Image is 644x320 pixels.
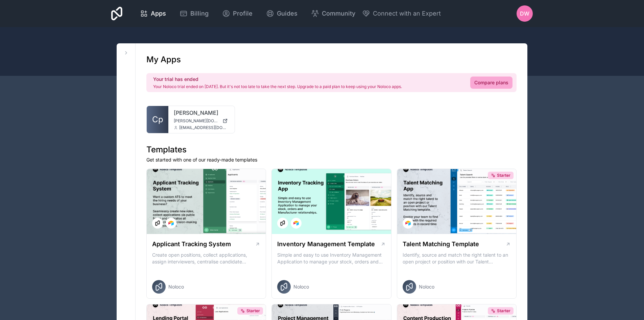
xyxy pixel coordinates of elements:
[168,220,174,226] img: Airtable Logo
[217,6,258,21] a: Profile
[152,114,163,125] span: Cp
[179,125,229,130] span: [EMAIL_ADDRESS][DOMAIN_NAME]
[174,118,229,124] a: [PERSON_NAME][DOMAIN_NAME]
[293,220,299,226] img: Airtable Logo
[403,252,511,265] p: Identify, source and match the right talent to an open project or position with our Talent Matchi...
[405,220,411,226] img: Airtable Logo
[168,283,184,290] span: Noloco
[246,308,260,314] span: Starter
[293,283,309,290] span: Noloco
[403,239,479,249] h1: Talent Matching Template
[190,9,209,18] span: Billing
[174,118,220,124] span: [PERSON_NAME][DOMAIN_NAME]
[322,9,355,18] span: Community
[362,9,441,18] button: Connect with an Expert
[174,109,229,117] a: [PERSON_NAME]
[153,84,402,89] p: Your Noloco trial ended on [DATE]. But it's not too late to take the next step. Upgrade to a paid...
[135,6,171,21] a: Apps
[151,9,166,18] span: Apps
[146,156,517,163] p: Get started with one of our ready-made templates
[277,252,385,265] p: Simple and easy to use Inventory Management Application to manage your stock, orders and Manufact...
[152,239,231,249] h1: Applicant Tracking System
[470,77,512,89] a: Compare plans
[277,239,375,249] h1: Inventory Management Template
[152,252,260,265] p: Create open positions, collect applications, assign interviewers, centralise candidate feedback a...
[153,76,402,83] h2: Your trial has ended
[147,106,168,133] a: Cp
[497,173,510,178] span: Starter
[146,54,181,65] h1: My Apps
[419,283,434,290] span: Noloco
[261,6,303,21] a: Guides
[174,6,214,21] a: Billing
[373,9,441,18] span: Connect with an Expert
[497,308,510,314] span: Starter
[146,144,517,155] h1: Templates
[277,9,297,18] span: Guides
[520,9,529,18] span: DW
[306,6,361,21] a: Community
[233,9,253,18] span: Profile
